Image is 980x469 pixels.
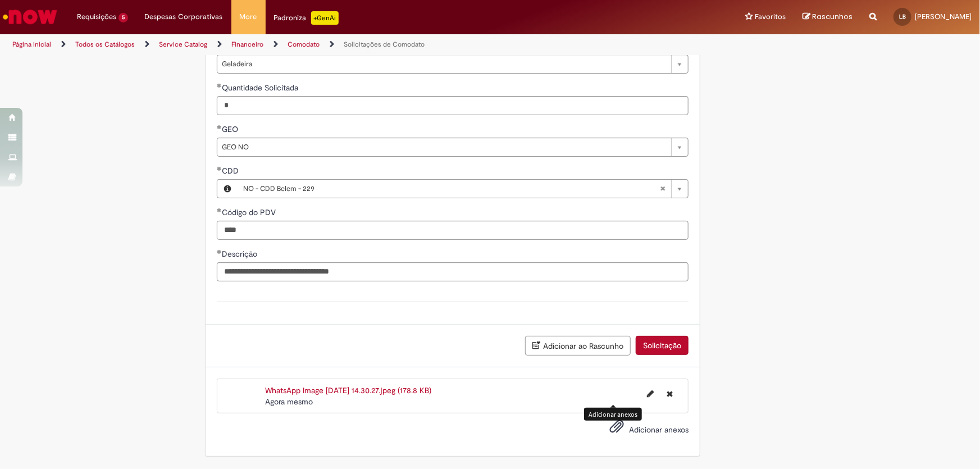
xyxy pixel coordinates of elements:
span: Despesas Corporativas [145,11,223,22]
button: Solicitação [636,336,689,355]
span: Agora mesmo [265,397,313,407]
span: GEO NO [222,138,666,156]
span: More [240,11,257,22]
span: Rascunhos [812,11,853,22]
span: Obrigatório Preenchido [217,249,222,254]
img: ServiceNow [1,6,59,28]
input: Código do PDV [217,221,689,240]
span: Código do PDV [222,207,278,217]
span: Descrição [222,249,259,259]
a: Rascunhos [803,12,853,22]
button: Adicionar anexos [607,416,627,442]
span: [PERSON_NAME] [915,12,972,21]
div: Adicionar anexos [584,408,642,421]
span: Obrigatório Preenchido [217,125,222,129]
span: GEO [222,124,240,134]
span: Necessários - CDD [222,166,241,176]
p: +GenAi [311,11,339,25]
button: CDD, Visualizar este registro NO - CDD Belem - 229 [217,180,238,198]
button: Excluir WhatsApp Image 2025-08-28 at 14.30.27.jpeg [660,385,680,403]
button: Adicionar ao Rascunho [525,336,631,356]
span: Obrigatório Preenchido [217,208,222,212]
span: Adicionar anexos [629,425,689,435]
a: Comodato [288,40,320,49]
time: 28/08/2025 14:31:18 [265,397,313,407]
input: Quantidade Solicitada [217,96,689,115]
input: Descrição [217,262,689,281]
abbr: Limpar campo CDD [654,180,671,198]
a: Página inicial [12,40,51,49]
span: NO - CDD Belem - 229 [243,180,660,198]
span: Favoritos [755,11,786,22]
button: Editar nome de arquivo WhatsApp Image 2025-08-28 at 14.30.27.jpeg [640,385,660,403]
a: Solicitações de Comodato [344,40,425,49]
a: WhatsApp Image [DATE] 14.30.27.jpeg (178.8 KB) [265,385,431,395]
a: Financeiro [231,40,263,49]
span: 5 [118,13,128,22]
ul: Trilhas de página [8,34,645,55]
span: Geladeira [222,55,666,73]
span: Obrigatório Preenchido [217,166,222,171]
span: LB [899,13,906,20]
a: NO - CDD Belem - 229Limpar campo CDD [238,180,688,198]
a: Todos os Catálogos [75,40,135,49]
span: Requisições [77,11,116,22]
div: Padroniza [274,11,339,25]
span: Quantidade Solicitada [222,83,300,93]
span: Obrigatório Preenchido [217,83,222,88]
a: Service Catalog [159,40,207,49]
